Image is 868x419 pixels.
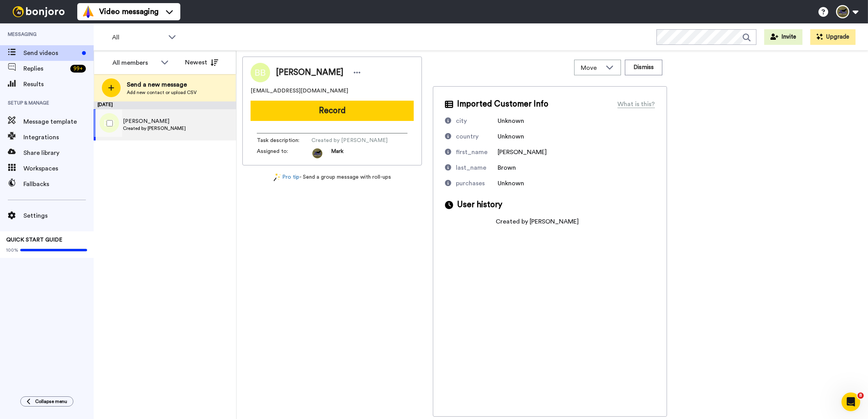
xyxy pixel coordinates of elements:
[625,60,662,75] button: Dismiss
[496,217,579,226] div: Created by [PERSON_NAME]
[456,132,478,141] div: country
[242,173,422,181] div: - Send a group message with roll-ups
[23,179,94,189] span: Fallbacks
[251,87,348,95] span: [EMAIL_ADDRESS][DOMAIN_NAME]
[127,80,197,89] span: Send a new message
[498,118,524,124] span: Unknown
[456,147,487,157] div: first_name
[20,396,73,407] button: Collapse menu
[456,163,486,172] div: last_name
[112,33,164,42] span: All
[23,211,94,220] span: Settings
[6,237,62,243] span: QUICK START GUIDE
[23,64,67,73] span: Replies
[617,99,655,109] div: What is this?
[257,137,311,144] span: Task description :
[82,5,94,18] img: vm-color.svg
[9,6,68,17] img: bj-logo-header-white.svg
[857,392,864,399] span: 8
[581,63,602,73] span: Move
[498,149,547,155] span: [PERSON_NAME]
[123,117,186,125] span: [PERSON_NAME]
[331,147,343,159] span: Mark
[23,133,94,142] span: Integrations
[35,398,67,405] span: Collapse menu
[23,148,94,158] span: Share library
[276,67,343,78] span: [PERSON_NAME]
[23,48,79,58] span: Send videos
[841,392,860,411] iframe: Intercom live chat
[251,101,414,121] button: Record
[457,98,548,110] span: Imported Customer Info
[6,247,18,253] span: 100%
[764,29,802,45] button: Invite
[257,147,311,159] span: Assigned to:
[70,65,86,73] div: 99 +
[311,147,323,159] img: af6984bd-c6ba-45aa-8452-5d0e3b88bf43-1701689809.jpg
[457,199,502,211] span: User history
[123,125,186,131] span: Created by [PERSON_NAME]
[810,29,856,45] button: Upgrade
[94,101,236,109] div: [DATE]
[274,173,281,181] img: magic-wand.svg
[127,89,197,96] span: Add new contact or upload CSV
[99,6,158,17] span: Video messaging
[456,116,467,126] div: city
[274,173,299,181] a: Pro tip
[251,63,270,82] img: Image of Belinda Brown
[23,117,94,126] span: Message template
[112,58,157,67] div: All members
[179,55,224,70] button: Newest
[23,80,94,89] span: Results
[498,133,524,140] span: Unknown
[456,179,485,188] div: purchases
[23,164,94,173] span: Workspaces
[498,180,524,186] span: Unknown
[311,137,388,144] span: Created by [PERSON_NAME]
[498,165,516,171] span: Brown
